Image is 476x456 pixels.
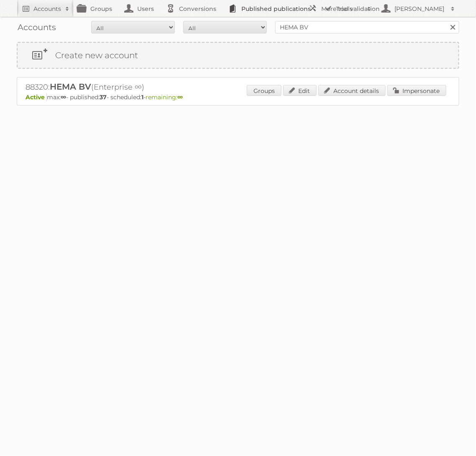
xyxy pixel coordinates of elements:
[318,85,386,96] a: Account details
[18,43,458,68] a: Create new account
[50,82,91,92] span: HEMA BV
[392,5,447,13] h2: [PERSON_NAME]
[141,93,143,101] strong: 1
[100,93,107,101] strong: 37
[321,5,363,13] h2: More tools
[26,93,47,101] span: Active
[61,93,66,101] strong: ∞
[146,93,183,101] span: remaining:
[26,93,450,101] p: max: - published: - scheduled: -
[177,93,183,101] strong: ∞
[247,85,282,96] a: Groups
[283,85,317,96] a: Edit
[33,5,61,13] h2: Accounts
[387,85,446,96] a: Impersonate
[26,82,318,93] h2: 88320: (Enterprise ∞)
